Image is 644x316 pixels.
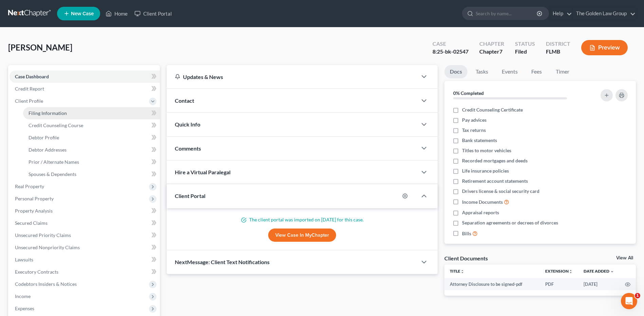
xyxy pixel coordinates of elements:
[515,40,535,48] div: Status
[175,259,270,265] span: NextMessage: Client Text Notifications
[15,244,80,250] span: Unsecured Nonpriority Claims
[462,230,471,237] span: Bills
[578,278,620,290] td: [DATE]
[515,48,535,56] div: Filed
[10,266,160,278] a: Executory Contracts
[15,293,31,299] span: Income
[545,269,573,274] a: Extensionunfold_more
[462,137,497,144] span: Bank statements
[23,107,160,119] a: Filing Information
[462,117,486,123] span: Pay advices
[15,257,33,262] span: Lawsuits
[540,278,578,290] td: PDF
[549,7,572,20] a: Help
[268,229,336,242] a: View Case in MyChapter
[10,71,160,83] a: Case Dashboard
[29,159,79,165] span: Prior / Alternate Names
[433,40,468,48] div: Case
[8,42,72,52] span: [PERSON_NAME]
[29,147,67,153] span: Debtor Addresses
[102,7,131,20] a: Home
[462,167,509,174] span: Life insurance policies
[29,122,83,128] span: Credit Counseling Course
[546,48,570,56] div: FLMB
[29,135,59,140] span: Debtor Profile
[10,254,160,266] a: Lawsuits
[460,270,464,274] i: unfold_more
[15,220,48,226] span: Secured Claims
[23,119,160,132] a: Credit Counseling Course
[23,156,160,168] a: Prior / Alternate Names
[476,7,538,20] input: Search by name...
[10,205,160,217] a: Property Analysis
[23,132,160,144] a: Debtor Profile
[569,270,573,274] i: unfold_more
[444,278,540,290] td: Attorney Disclosure to be signed-pdf
[175,216,429,223] p: The client portal was imported on [DATE] for this case.
[621,293,637,309] iframe: Intercom live chat
[15,74,49,79] span: Case Dashboard
[462,209,499,216] span: Appraisal reports
[450,269,464,274] a: Titleunfold_more
[616,256,633,260] a: View All
[23,144,160,156] a: Debtor Addresses
[10,217,160,229] a: Secured Claims
[23,168,160,180] a: Spouses & Dependents
[462,219,558,226] span: Separation agreements or decrees of divorces
[479,48,504,56] div: Chapter
[175,193,205,199] span: Client Portal
[175,97,194,104] span: Contact
[581,40,628,55] button: Preview
[15,232,71,238] span: Unsecured Priority Claims
[573,7,636,20] a: The Golden Law Group
[175,145,201,152] span: Comments
[546,40,570,48] div: District
[453,90,484,96] strong: 0% Completed
[550,65,575,78] a: Timer
[10,229,160,241] a: Unsecured Priority Claims
[526,65,548,78] a: Fees
[462,178,528,184] span: Retirement account statements
[15,208,53,214] span: Property Analysis
[499,48,502,55] span: 7
[10,241,160,254] a: Unsecured Nonpriority Claims
[131,7,175,20] a: Client Portal
[29,171,76,177] span: Spouses & Dependents
[15,86,44,92] span: Credit Report
[175,73,409,80] div: Updates & News
[444,255,488,262] div: Client Documents
[444,65,467,78] a: Docs
[15,183,44,189] span: Real Property
[462,127,486,134] span: Tax returns
[584,269,614,274] a: Date Added expand_more
[470,65,494,78] a: Tasks
[462,188,539,195] span: Drivers license & social security card
[635,293,640,298] span: 1
[433,48,468,56] div: 8:25-bk-02547
[71,11,94,16] span: New Case
[15,196,54,201] span: Personal Property
[462,106,523,113] span: Credit Counseling Certificate
[462,157,528,164] span: Recorded mortgages and deeds
[610,270,614,274] i: expand_more
[496,65,523,78] a: Events
[10,83,160,95] a: Credit Report
[462,199,503,205] span: Income Documents
[479,40,504,48] div: Chapter
[15,281,77,287] span: Codebtors Insiders & Notices
[15,305,34,311] span: Expenses
[29,110,67,116] span: Filing Information
[15,269,58,275] span: Executory Contracts
[462,147,511,154] span: Titles to motor vehicles
[175,121,200,127] span: Quick Info
[15,98,43,104] span: Client Profile
[175,169,231,175] span: Hire a Virtual Paralegal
